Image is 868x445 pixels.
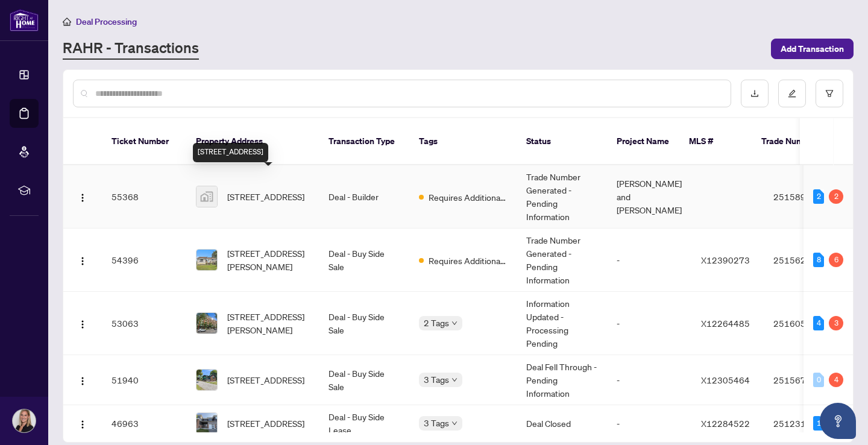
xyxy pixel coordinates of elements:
td: Deal - Builder [319,165,409,229]
span: Requires Additional Docs [429,254,507,267]
span: download [750,89,759,98]
img: Logo [78,193,87,203]
button: Logo [73,314,92,333]
th: Status [517,118,607,165]
th: Tags [409,118,517,165]
td: Deal Fell Through - Pending Information [517,355,607,405]
button: filter [816,80,843,107]
button: Open asap [820,403,856,439]
td: Deal - Buy Side Sale [319,292,409,355]
td: 54396 [102,229,186,292]
td: [PERSON_NAME] and [PERSON_NAME] [607,165,691,229]
img: logo [10,9,39,31]
span: home [63,17,71,26]
span: [STREET_ADDRESS] [227,417,304,430]
div: 4 [829,373,843,387]
td: 51940 [102,355,186,405]
div: 4 [813,316,824,330]
span: X12284522 [701,418,750,429]
span: [STREET_ADDRESS] [227,373,304,387]
img: Logo [78,320,87,329]
td: Deal Closed [517,405,607,442]
td: 46963 [102,405,186,442]
span: Add Transaction [781,39,844,58]
td: - [607,405,691,442]
th: Property Address [186,118,319,165]
td: Information Updated - Processing Pending [517,292,607,355]
th: Project Name [607,118,679,165]
td: Trade Number Generated - Pending Information [517,229,607,292]
td: - [607,355,691,405]
td: 53063 [102,292,186,355]
img: Logo [78,420,87,429]
button: Logo [73,250,92,270]
span: X12305464 [701,374,750,385]
th: Ticket Number [102,118,186,165]
td: Deal - Buy Side Lease [319,405,409,442]
th: MLS # [679,118,752,165]
span: edit [788,89,796,98]
button: Logo [73,187,92,206]
span: 3 Tags [424,373,449,387]
img: thumbnail-img [197,313,217,333]
td: - [607,292,691,355]
span: down [451,320,458,326]
span: filter [825,89,834,98]
th: Transaction Type [319,118,409,165]
span: [STREET_ADDRESS][PERSON_NAME] [227,310,309,336]
span: down [451,420,458,426]
td: 55368 [102,165,186,229]
div: 2 [813,189,824,204]
img: thumbnail-img [197,370,217,390]
div: 8 [813,253,824,267]
img: Profile Icon [13,409,36,432]
img: thumbnail-img [197,186,217,207]
button: Add Transaction [771,39,854,59]
span: Deal Processing [76,16,137,27]
button: Logo [73,370,92,390]
td: 2516054 [764,292,848,355]
a: RAHR - Transactions [63,38,199,60]
span: 3 Tags [424,416,449,430]
td: Trade Number Generated - Pending Information [517,165,607,229]
div: [STREET_ADDRESS] [193,143,268,162]
img: Logo [78,256,87,266]
td: Deal - Buy Side Sale [319,229,409,292]
span: 2 Tags [424,316,449,330]
img: thumbnail-img [197,413,217,434]
th: Trade Number [752,118,836,165]
td: 2515673 [764,355,848,405]
img: thumbnail-img [197,250,217,270]
button: download [741,80,769,107]
span: [STREET_ADDRESS][PERSON_NAME] [227,247,309,273]
td: - [607,229,691,292]
td: Deal - Buy Side Sale [319,355,409,405]
td: 2515898 [764,165,848,229]
button: Logo [73,414,92,433]
div: 0 [813,373,824,387]
div: 2 [829,189,843,204]
span: [STREET_ADDRESS] [227,190,304,203]
div: 1 [813,416,824,431]
span: X12390273 [701,254,750,265]
span: down [451,377,458,383]
div: 6 [829,253,843,267]
button: edit [778,80,806,107]
span: Requires Additional Docs [429,191,507,204]
div: 3 [829,316,843,330]
img: Logo [78,376,87,386]
span: X12264485 [701,318,750,329]
td: 2515626 [764,229,848,292]
td: 2512314 [764,405,848,442]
